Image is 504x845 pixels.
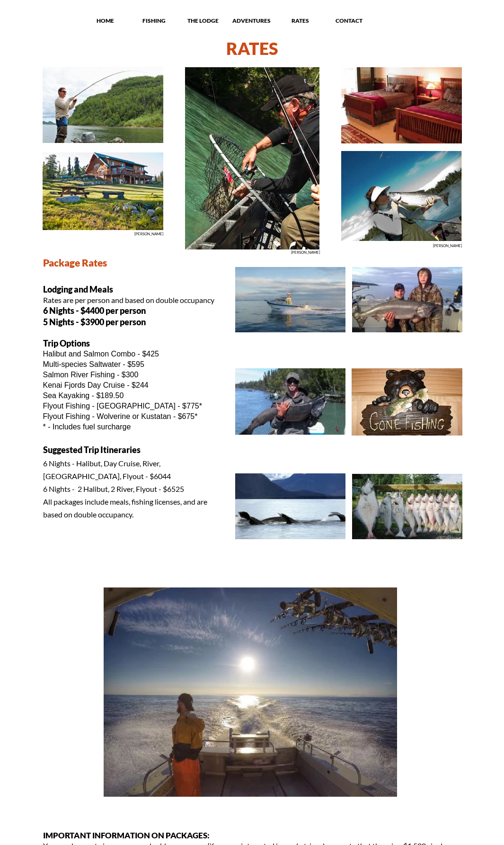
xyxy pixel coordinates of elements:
[43,349,218,359] p: Halibut and Salmon Combo - $425
[25,35,479,62] h1: RATES
[43,256,218,269] p: Package Rates
[432,243,462,249] p: [PERSON_NAME]
[341,67,462,144] img: Beautiful rooms at our Alaskan fishing lodge
[43,295,218,305] p: Rates are per person and based on double occupancy
[42,152,164,231] img: View of the lawn at our Alaskan fishing lodge.
[179,17,227,25] p: THE LODGE
[352,473,463,540] img: Huge daily catch of halibut in Homer, Alaska
[43,482,218,495] p: 6 Nights - 2 Halibut, 2 River, Flyout - $6525
[43,316,218,328] p: 5 Nights - $3900 per person
[43,338,218,349] p: Trip Options
[131,17,178,25] p: FISHING
[352,267,463,333] img: Trolling for Alaskan salmon in the Cook Inlet
[43,422,218,432] p: * - Includes fuel surcharge
[43,443,218,457] p: Suggested Trip Itineraries
[43,359,218,370] p: Multi-species Saltwater - $595
[42,66,164,143] img: Fishing on an Alaskan flyout adventure
[235,267,346,333] img: Salt boat on the Cook Inlet in Alaska
[43,495,218,521] p: All packages include meals, fishing licenses, and are based on double occupancy.
[43,457,218,482] p: 6 Nights - Halibut, Day Cruise, River, [GEOGRAPHIC_DATA], Flyout - $6044
[43,411,218,422] p: Flyout Fishing - Wolverine or Kustatan - $675*
[43,401,218,411] p: Flyout Fishing - [GEOGRAPHIC_DATA] - $775*
[43,305,218,316] p: 6 Nights - $4400 per person
[228,17,275,25] p: ADVENTURES
[351,368,463,436] img: Bear room sign
[43,370,218,380] p: Salmon River Fishing - $300
[235,473,346,540] img: Alaska whales in bay
[133,231,163,237] p: [PERSON_NAME]
[185,67,320,250] img: Catch and release Alaskan salmon
[290,249,320,256] p: [PERSON_NAME]
[43,380,218,391] p: Kenai Fjords Day Cruise - $244
[43,284,218,295] p: Lodging and Meals
[103,587,398,797] img: Beautiful halibut fishing day in the Cook Inlet, Alaska
[43,830,462,841] p: IMPORTANT INFORMATION ON PACKAGES:
[43,391,218,401] p: Sea Kayaking - $189.50
[326,17,373,25] p: CONTACT
[277,17,324,25] p: RATES
[341,151,462,241] img: Kiss that Alaskan salmon
[235,368,346,436] img: Huge Alaskan salmon
[82,17,129,25] p: HOME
